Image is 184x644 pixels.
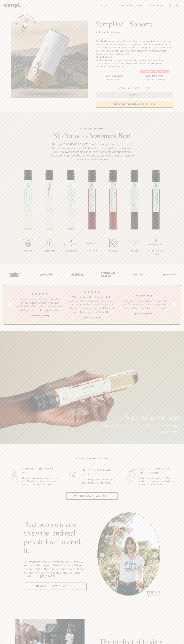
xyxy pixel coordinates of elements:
button: Watch how it works [66,492,118,500]
img: Artboard_6_04f9a106-072f-468a-bdd7-f11783b05722_x450.png [38,269,54,280]
span: 136 [110,31,113,34]
li: Recipes & Pairing Suggestions [96,65,173,68]
small: Try the Capsule [107,78,122,81]
b: [PERSON_NAME] [135,312,153,315]
h3: The best gift for wine lovers [81,468,117,477]
img: Artboard_4_28b4d326-c26e-48f9-9c80-911f17d6414e_x450.png [99,269,115,280]
p: Chardonnay [39,249,60,252]
h2: Sip Some of [49,133,135,139]
button: Previous slide [7,303,12,307]
a: Add to cart [161,430,180,434]
li: 1 / 4 [16,290,64,319]
h3: “Not only does this eliminate all the confusion of picking from the never ending wall of wine in ... [68,295,116,314]
h2: Real people made this wine, and real people love to drink it. [24,521,87,555]
b: [PERSON_NAME] [83,316,101,319]
h3: “Sampl is my one-stop shop for all my birthday gifts! Our best friends just received their Sampl ... [16,297,64,312]
div: slide 1 [97,512,160,598]
img: Artboard_5_7fdae55a-36fd-43f7-8bfd-f74a06a2878e_x450.png [69,269,85,280]
img: Sampl logo [4,3,21,8]
a: Shop All [99,3,114,8]
ul: carousel [97,512,160,598]
li: 4 / 7 [81,170,103,261]
p: Albarino [18,249,39,252]
p: The perfect gift for everyone from wine lovers to casual sippers. [101,424,180,427]
img: Artboard_1_c8cd28af-0030-4af1-819c-248e302c7f06_x450.png [7,269,23,280]
img: Sampl.03 - Sonoma [11,21,88,98]
p: Our team works directly with the winemakers to source and bottle each Sampl shipment. We’re deepl... [24,560,87,578]
h3: Re-order more of your favorite wine [139,466,175,475]
button: Sold Out [96,92,173,98]
div: 136Reviews [96,31,122,34]
b: [PERSON_NAME] [31,314,49,317]
span: $88 - Two Pack [145,75,164,78]
em: Sonoma's Best [89,133,131,139]
p: Gift a tasting flight of hand-selected, hard-to-find [US_STATE] wines. [81,478,117,484]
li: 3 / 7 [60,170,81,261]
span: $55 - One Pack [106,75,123,78]
h1: Sampl.03 - Sonoma [96,21,173,28]
button: Next slide [172,303,177,307]
p: Fall in love with a wine, or 7? We make it easy to order more bottles or glasses of your favorites. [139,477,175,486]
li: 2 / 4 [68,290,116,319]
p: [PERSON_NAME] Sutro, Sutro Wines [147,591,160,597]
div: Sampl.03 lets you try some of Sonoma County's best wine from small producers. Each capsule comes ... [96,40,173,56]
li: 6 / 7 [124,170,145,261]
li: Christmas Sale Pricing Shown In Cart [117,87,152,89]
a: Read about Winemakers [24,583,87,590]
img: Artboard_3_0b291449-6e8c-4d07-b2c2-3f3601a19cd1_x450.png [130,269,146,280]
a: Corporate Gifting [116,3,145,8]
p: A gift of good taste [101,415,180,421]
p: Proprietary Red Blend [145,249,166,256]
p: The vast [GEOGRAPHIC_DATA] region is nearly double the size of Napa and contains 18 appellations,... [49,143,135,161]
button: See how it works [18,17,33,32]
h2: A gift that gives more [76,457,108,460]
p: White Blend [60,249,81,252]
small: Perfect For 2-4 Tastings [143,78,166,81]
a: interested in gifting for groups? [96,101,173,108]
li: 5 / 7 [103,170,124,261]
a: Our Story [148,3,165,8]
p: Pinot Noir [103,249,124,252]
p: Featured Region [49,127,135,130]
li: A smart coaster to access winemaker videos and detailed tasting notes. [96,62,173,65]
strong: What’s Included: [96,56,113,58]
li: 1 / 7 [18,170,39,261]
span: Reviews [113,31,122,34]
div: Christmas SALE! Save 20% [140,70,169,73]
li: 7x - 100ml glasses of small production, premium Sonoma County wines [96,59,173,62]
li: 7 / 7 [145,170,166,264]
p: Pinot Noir [81,249,103,252]
p: Sampl's tasting capsule allows you to try 7 100ml glasses of premium wines without committing to ... [22,477,58,486]
li: 2 / 7 [39,170,60,261]
h3: “Whether I'm having friends over or just tired from a long day at work and need a glass of wine, ... [120,299,168,310]
li: 3 / 4 [120,290,168,319]
p: Merlot [124,249,145,252]
img: Artboard_7_5b34974b-f019-449e-91fb-745f8d0877ee_x450.png [161,269,177,280]
h3: 7 premium glasses of wine [22,466,58,475]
